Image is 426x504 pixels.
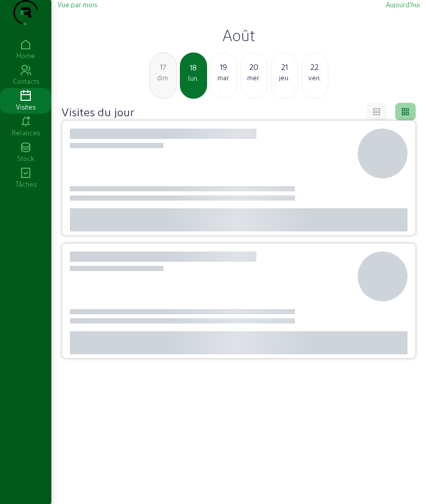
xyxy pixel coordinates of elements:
span: Aujourd'hui [386,1,420,8]
div: 18 [181,61,206,74]
div: 19 [211,61,237,73]
span: Vue par mois [58,1,97,8]
div: dim. [150,73,176,82]
div: ven. [302,73,328,82]
div: lun. [181,74,206,83]
h4: Visites du jour [62,104,134,119]
div: 17 [150,61,176,73]
div: 21 [271,61,298,73]
div: mer. [241,73,267,82]
div: mar. [211,73,237,82]
div: 20 [241,61,267,73]
div: 22 [302,61,328,73]
h2: Août [58,26,420,44]
div: jeu. [271,73,298,82]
